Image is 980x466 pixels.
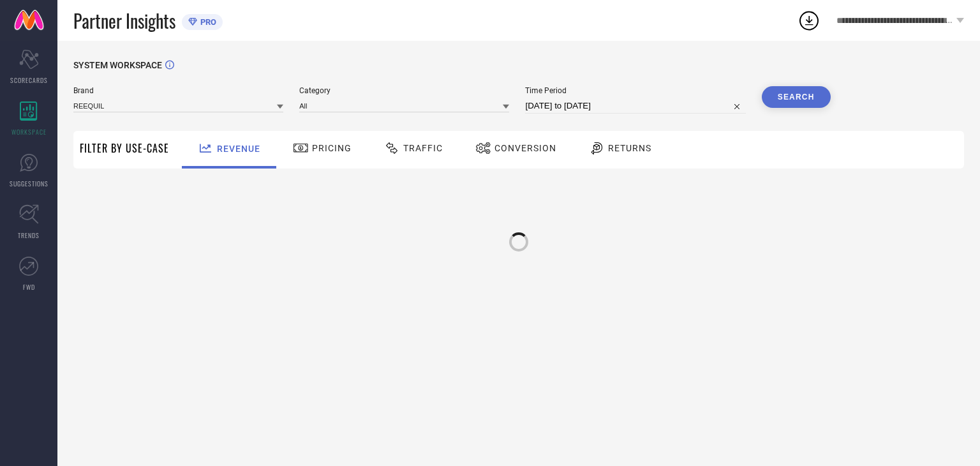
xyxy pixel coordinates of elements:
[525,86,745,95] span: Time Period
[608,143,651,153] span: Returns
[798,9,820,32] div: Open download list
[23,282,35,292] span: FWD
[762,86,831,108] button: Search
[494,143,556,153] span: Conversion
[73,8,175,34] span: Partner Insights
[18,230,40,240] span: TRENDS
[80,140,169,156] span: Filter By Use-Case
[73,86,283,95] span: Brand
[10,75,48,85] span: SCORECARDS
[299,86,509,95] span: Category
[525,98,745,114] input: Select time period
[217,144,260,154] span: Revenue
[10,179,48,188] span: SUGGESTIONS
[197,17,216,27] span: PRO
[403,143,443,153] span: Traffic
[73,60,162,70] span: SYSTEM WORKSPACE
[312,143,352,153] span: Pricing
[11,127,47,137] span: WORKSPACE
